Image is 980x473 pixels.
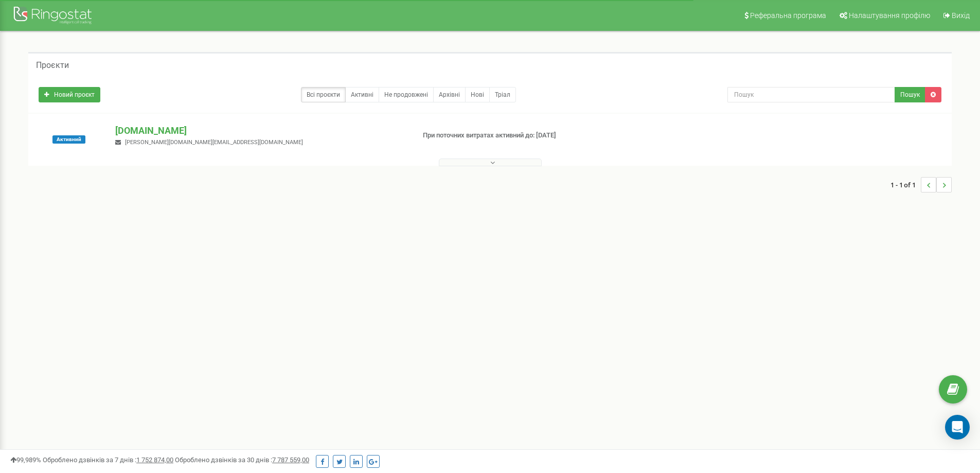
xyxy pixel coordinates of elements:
[43,456,173,464] span: Оброблено дзвінків за 7 днів :
[301,87,346,102] a: Всі проєкти
[727,87,895,102] input: Пошук
[175,456,309,464] span: Оброблено дзвінків за 30 днів :
[895,87,925,102] button: Пошук
[945,415,970,440] div: Open Intercom Messenger
[345,87,379,102] a: Активні
[849,11,930,20] span: Налаштування профілю
[423,131,637,141] p: При поточних витратах активний до: [DATE]
[115,124,406,137] p: [DOMAIN_NAME]
[39,87,100,102] a: Новий проєкт
[433,87,466,102] a: Архівні
[52,135,85,144] span: Активний
[489,87,516,102] a: Тріал
[272,456,309,464] u: 7 787 559,00
[125,139,303,146] span: [PERSON_NAME][DOMAIN_NAME][EMAIL_ADDRESS][DOMAIN_NAME]
[952,11,970,20] span: Вихід
[890,167,952,203] nav: ...
[465,87,490,102] a: Нові
[10,456,41,464] span: 99,989%
[750,11,826,20] span: Реферальна програма
[890,177,921,192] span: 1 - 1 of 1
[36,61,69,70] h5: Проєкти
[379,87,434,102] a: Не продовжені
[136,456,173,464] u: 1 752 874,00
